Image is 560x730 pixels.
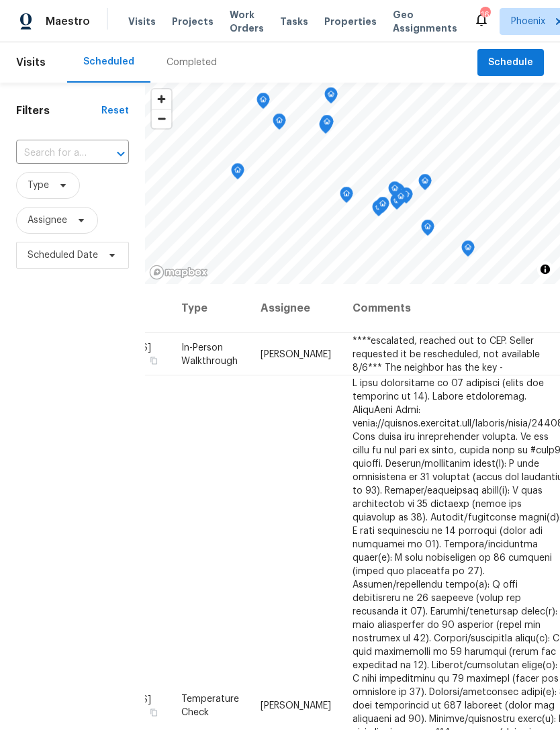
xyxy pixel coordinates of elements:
div: Map marker [421,220,434,240]
button: Copy Address [148,706,160,718]
div: Map marker [324,87,338,108]
button: Copy Address [148,354,160,366]
th: Assignee [250,284,342,333]
div: Map marker [418,174,432,195]
div: Reset [101,104,129,118]
span: Tasks [280,17,308,26]
div: Map marker [376,197,389,218]
div: Map marker [388,181,402,202]
a: Mapbox homepage [149,265,208,280]
button: Schedule [477,49,544,77]
div: Map marker [231,163,244,184]
span: Type [28,179,49,192]
div: Map marker [319,118,332,138]
button: Zoom out [152,109,171,128]
th: Type [171,284,250,333]
span: Assignee [28,214,67,227]
div: Map marker [461,240,475,261]
div: Map marker [390,193,404,214]
span: Schedule [488,54,533,71]
span: Zoom out [152,109,171,128]
div: Map marker [372,200,385,221]
span: Work Orders [230,8,264,35]
div: Map marker [256,93,270,113]
span: ****escalated, reached out to CEP. Seller requested it be rescheduled, not available 8/6*** The n... [353,336,540,372]
div: Map marker [273,113,286,134]
span: Maestro [46,15,90,28]
span: Toggle attribution [541,262,549,277]
span: Phoenix [511,15,545,28]
button: Open [111,144,130,163]
button: Zoom in [152,89,171,109]
span: In-Person Walkthrough [181,343,238,365]
div: 16 [480,8,489,21]
div: Map marker [340,187,353,208]
span: [PERSON_NAME] [261,700,331,710]
span: Projects [172,15,214,28]
span: [PERSON_NAME] [261,349,331,359]
h1: Filters [16,104,101,118]
span: Temperature Check [181,694,239,717]
span: Geo Assignments [393,8,457,35]
div: Map marker [320,115,334,136]
span: Properties [324,15,377,28]
span: [STREET_ADDRESS][PERSON_NAME] [67,343,151,365]
span: Scheduled Date [28,248,98,262]
span: Visits [16,48,46,77]
div: Completed [167,56,217,69]
div: Map marker [400,187,413,208]
input: Search for an address... [16,143,91,164]
div: Scheduled [83,55,134,69]
span: Visits [128,15,156,28]
button: Toggle attribution [537,261,553,277]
